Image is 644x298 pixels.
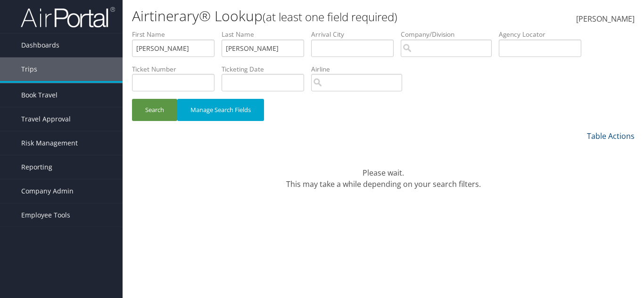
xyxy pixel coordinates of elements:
[21,179,74,203] span: Company Admin
[21,107,71,131] span: Travel Approval
[21,6,115,28] img: airportal-logo.png
[222,64,311,74] label: Ticketing Date
[21,155,52,179] span: Reporting
[132,99,177,121] button: Search
[587,131,635,141] a: Table Actions
[401,30,499,39] label: Company/Division
[21,33,59,57] span: Dashboards
[263,9,397,24] small: (at least one field required)
[177,99,264,121] button: Manage Search Fields
[576,14,635,24] span: [PERSON_NAME]
[21,203,70,227] span: Employee Tools
[311,30,401,39] label: Arrival City
[21,57,37,81] span: Trips
[132,156,635,190] div: Please wait. This may take a while depending on your search filters.
[132,64,222,74] label: Ticket Number
[132,30,222,39] label: First Name
[222,30,311,39] label: Last Name
[576,5,635,34] a: [PERSON_NAME]
[21,83,58,107] span: Book Travel
[21,131,78,155] span: Risk Management
[499,30,588,39] label: Agency Locator
[132,6,467,26] h1: Airtinerary® Lookup
[311,64,409,74] label: Airline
